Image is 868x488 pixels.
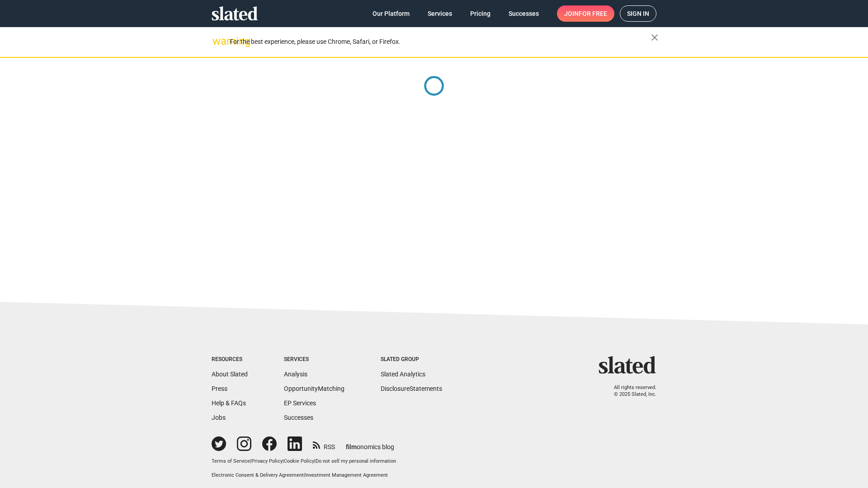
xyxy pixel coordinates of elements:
[212,472,304,478] a: Electronic Consent & Delivery Agreement
[381,385,442,392] a: DisclosureStatements
[250,458,251,464] span: |
[346,436,394,451] a: filmonomics blog
[305,472,388,478] a: Investment Management Agreement
[212,399,246,407] a: Help & FAQs
[284,414,313,421] a: Successes
[564,5,607,22] span: Join
[381,371,425,378] a: Slated Analytics
[463,5,498,22] a: Pricing
[316,458,396,465] button: Do not sell my personal information
[509,5,539,22] span: Successes
[212,36,223,47] mat-icon: warning
[212,371,248,378] a: About Slated
[381,356,442,363] div: Slated Group
[284,385,344,392] a: OpportunityMatching
[428,5,452,22] span: Services
[284,458,314,464] a: Cookie Policy
[284,371,307,378] a: Analysis
[283,458,284,464] span: |
[579,5,607,22] span: for free
[420,5,459,22] a: Services
[284,399,316,407] a: EP Services
[212,458,250,464] a: Terms of Service
[373,5,410,22] span: Our Platform
[604,385,656,398] p: All rights reserved. © 2025 Slated, Inc.
[314,458,316,464] span: |
[212,414,226,421] a: Jobs
[304,472,305,478] span: |
[470,5,491,22] span: Pricing
[346,443,357,450] span: film
[620,5,656,22] a: Sign in
[284,356,344,363] div: Services
[251,458,283,464] a: Privacy Policy
[212,385,227,392] a: Press
[230,36,651,48] div: For the best experience, please use Chrome, Safari, or Firefox.
[212,356,248,363] div: Resources
[501,5,546,22] a: Successes
[649,32,660,43] mat-icon: close
[313,437,335,451] a: RSS
[557,5,614,22] a: Joinfor free
[365,5,417,22] a: Our Platform
[627,6,649,21] span: Sign in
